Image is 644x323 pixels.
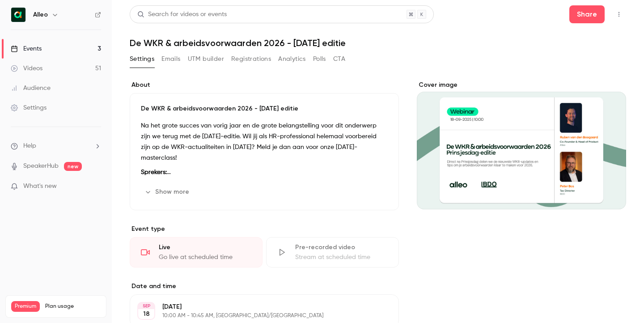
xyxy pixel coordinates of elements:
p: Na het grote succes van vorig jaar en de grote belangstelling voor dit onderwerp zijn we terug me... [141,120,388,163]
span: new [64,162,82,171]
button: Registrations [231,52,271,66]
section: Cover image [417,81,626,209]
span: Help [23,141,36,151]
span: Plan usage [45,303,101,310]
div: Pre-recorded videoStream at scheduled time [266,237,399,268]
p: [DATE] [162,302,352,311]
h1: De WKR & arbeidsvoorwaarden 2026 - [DATE] editie [130,38,626,48]
button: CTA [333,52,345,66]
div: Live [159,243,251,252]
label: About [130,81,399,89]
div: Videos [11,64,42,73]
p: 10:00 AM - 10:45 AM, [GEOGRAPHIC_DATA]/[GEOGRAPHIC_DATA] [162,312,352,319]
p: Event type [130,225,399,234]
a: SpeakerHub [23,161,59,171]
strong: Sprekers: [141,169,171,175]
div: Settings [11,103,47,112]
span: Premium [11,301,40,312]
div: Events [11,44,42,53]
h6: Alleo [33,10,48,19]
button: Emails [161,52,180,66]
div: SEP [138,303,154,309]
label: Cover image [417,81,626,89]
li: help-dropdown-opener [11,141,101,151]
button: Settings [130,52,154,66]
label: Date and time [130,282,399,291]
img: Alleo [11,8,25,22]
button: UTM builder [188,52,224,66]
p: 18 [143,310,150,319]
button: Show more [141,185,195,199]
div: Go live at scheduled time [159,253,251,262]
button: Analytics [278,52,306,66]
div: Search for videos or events [137,10,227,19]
iframe: Noticeable Trigger [90,183,101,191]
div: Pre-recorded video [295,243,388,252]
span: What's new [23,182,57,191]
div: LiveGo live at scheduled time [130,237,263,268]
button: Share [569,5,605,23]
button: Polls [313,52,326,66]
div: Stream at scheduled time [295,253,388,262]
p: De WKR & arbeidsvoorwaarden 2026 - [DATE] editie [141,104,388,113]
div: Audience [11,84,51,93]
